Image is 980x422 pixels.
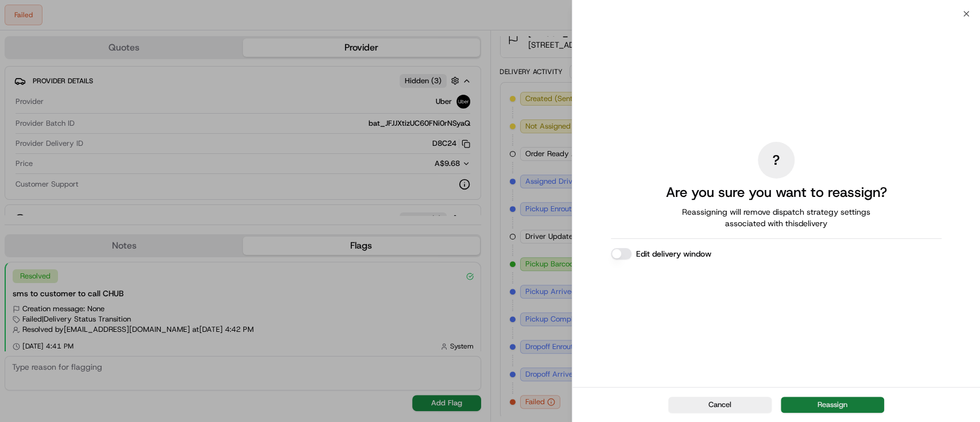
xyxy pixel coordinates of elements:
span: Reassigning will remove dispatch strategy settings associated with this delivery [666,206,886,229]
button: Reassign [781,397,884,413]
button: Cancel [668,397,772,413]
h2: Are you sure you want to reassign? [665,183,886,202]
div: ? [758,142,795,179]
label: Edit delivery window [636,248,711,260]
